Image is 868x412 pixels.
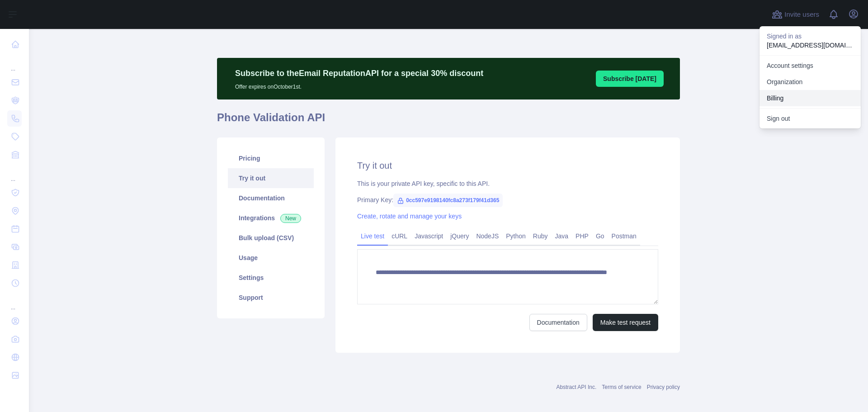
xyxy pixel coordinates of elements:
a: NodeJS [472,229,502,243]
div: ... [7,293,22,311]
span: 0cc597e9198140fc8a273f179f41d365 [393,194,503,207]
a: Usage [228,248,314,268]
button: Make test request [593,314,658,331]
a: Documentation [529,314,587,331]
p: Signed in as [767,32,854,41]
div: Primary Key: [357,195,658,204]
a: PHP [572,229,592,243]
a: Settings [228,268,314,288]
a: Python [502,229,529,243]
a: Ruby [529,229,552,243]
a: Bulk upload (CSV) [228,228,314,248]
span: Invite users [784,9,819,20]
a: Create, rotate and manage your keys [357,213,462,220]
a: cURL [388,229,411,243]
div: ... [7,54,22,72]
a: Abstract API Inc. [557,384,597,390]
button: Billing [759,90,861,106]
a: Organization [759,74,861,90]
a: Account settings [759,57,861,74]
a: Documentation [228,188,314,208]
a: Integrations New [228,208,314,228]
p: [EMAIL_ADDRESS][DOMAIN_NAME] [767,41,854,50]
div: ... [7,165,22,183]
a: Javascript [411,229,447,243]
a: Postman [608,229,640,243]
button: Subscribe [DATE] [596,71,664,87]
a: Pricing [228,148,314,168]
a: Go [592,229,608,243]
h1: Phone Validation API [217,110,680,132]
p: Subscribe to the Email Reputation API for a special 30 % discount [235,67,483,80]
a: Support [228,288,314,308]
h2: Try it out [357,159,658,172]
button: Sign out [759,110,861,127]
div: This is your private API key, specific to this API. [357,179,658,188]
a: Terms of service [602,384,641,390]
a: Try it out [228,168,314,188]
a: Java [552,229,572,243]
p: Offer expires on October 1st. [235,80,483,90]
button: Invite users [770,7,821,22]
a: Privacy policy [647,384,680,390]
span: New [280,214,301,223]
a: jQuery [447,229,472,243]
a: Live test [357,229,388,243]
